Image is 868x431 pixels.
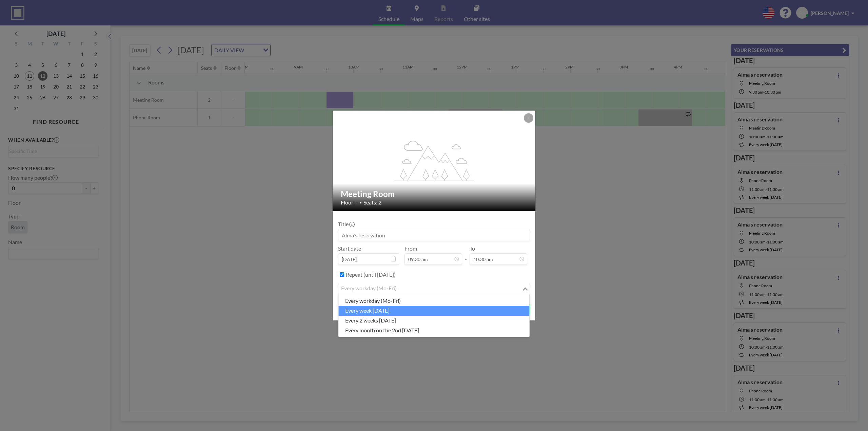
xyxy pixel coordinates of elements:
li: every week [DATE] [338,306,529,316]
li: every 2 weeks [DATE] [338,316,529,326]
li: every month on the 2nd [DATE] [338,326,529,335]
input: Alma's reservation [338,229,530,241]
span: - [465,248,467,262]
li: every workday (Mo-Fri) [338,296,529,306]
div: Search for option [338,283,530,295]
span: • [359,200,362,205]
h2: Meeting Room [341,189,528,199]
g: flex-grow: 1.2; [394,140,474,181]
label: Repeat (until [DATE]) [346,271,396,278]
span: Seats: 2 [363,199,381,206]
label: Title [338,221,354,228]
label: From [405,245,417,252]
input: Search for option [339,285,521,293]
label: Start date [338,245,361,252]
span: Floor: - [341,199,358,206]
label: To [470,245,475,252]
